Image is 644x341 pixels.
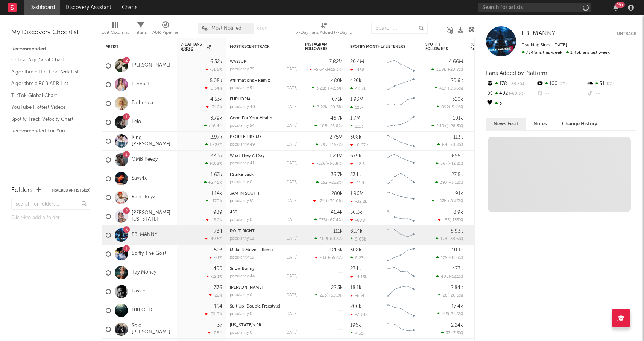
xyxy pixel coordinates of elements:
span: +76.6 % [327,199,342,204]
div: ( ) [436,161,463,166]
div: 8.9k [453,210,463,215]
a: [PERSON_NAME] [132,62,170,69]
div: ( ) [438,293,463,298]
span: 11.8k [436,68,446,72]
div: -7.34k [350,312,368,317]
span: 115 [442,312,448,317]
div: 989 [213,210,222,215]
div: A&R Pipeline [152,19,179,41]
div: I Strike Back [230,173,298,177]
div: ( ) [436,255,463,260]
span: 178 [440,237,447,241]
a: FBLMANNY [132,232,157,238]
div: ( ) [431,199,463,204]
a: Lassic [132,288,145,295]
div: WASSUP [230,60,298,64]
div: ( ) [309,67,343,72]
div: Click to add a folder. [11,213,90,222]
div: ( ) [431,67,463,72]
span: 3.21k [316,87,326,91]
div: ( ) [434,86,463,91]
span: Most Notified [211,26,241,31]
div: EUPHORIA [230,97,298,102]
span: 152 [321,181,327,185]
div: Instagram Followers [305,42,331,51]
input: Search... [371,23,428,34]
a: WASSUP [230,60,246,64]
div: [DATE] [285,124,298,128]
div: popularity: 0 [230,312,252,316]
div: popularity: 49 [230,143,255,147]
a: [PERSON_NAME][US_STATE] [132,210,173,223]
div: 320k [452,97,463,102]
div: 1.93M [350,97,363,102]
span: -42.2 % [449,162,462,166]
svg: Chart title [384,169,418,188]
a: What They All Say [230,154,265,158]
div: ( ) [315,255,343,260]
div: [DATE] [285,143,298,147]
div: 376 [214,285,222,290]
div: 22.3k [331,285,343,290]
div: 480k [331,78,343,83]
div: Spotify Followers [425,42,452,51]
div: 27.5k [451,172,463,177]
div: 125k [350,105,364,110]
div: -6.34 % [205,86,222,91]
span: 1.45k fans last week [522,50,610,55]
span: +262 % [328,181,342,185]
span: 417 [439,87,446,91]
span: 1.57k [436,199,446,204]
div: 280k [331,191,343,196]
div: 426k [350,78,361,83]
div: -49.5 % [205,236,222,241]
span: -12.1 % [450,275,462,279]
div: [DATE] [285,161,298,166]
a: 100 OTD [132,307,152,314]
a: 3AM IN SOUTH [230,192,259,196]
div: 2.75M [330,135,343,140]
div: [DATE] [285,180,298,184]
div: Make It Move! - Remix [230,248,298,252]
div: -4.15k [350,274,367,279]
div: +108 % [205,161,222,166]
span: 402 [319,237,327,241]
div: [DATE] [285,256,298,260]
span: -31.6 % [449,312,462,317]
div: 178 [486,79,536,89]
div: ( ) [314,123,343,128]
svg: Chart title [384,132,418,151]
a: Bktherula [132,100,153,107]
span: +167 % [329,143,342,147]
div: 2.97k [210,135,222,140]
svg: Chart title [384,245,418,263]
div: 82.4k [350,229,363,234]
div: 450 [230,210,298,215]
a: DO IT RIGHT [230,229,255,233]
div: popularity: 79 [230,67,255,72]
span: -60.3 % [508,92,525,96]
div: 308k [350,248,361,253]
div: 17.4k [451,304,463,309]
a: Solo [PERSON_NAME] [132,323,173,336]
a: Kairo Keyz [132,194,155,201]
div: 503 [214,248,222,253]
a: I Strike Back [230,173,254,177]
span: -26.3 % [449,294,462,298]
span: +67.4 % [327,218,342,222]
button: Save [257,27,267,31]
span: -83 [443,218,450,222]
div: ( ) [437,312,463,317]
div: Suit Up (Double Freestyle) [230,304,298,309]
svg: Chart title [384,226,418,245]
span: 2.19k [436,124,447,128]
div: -- [586,89,636,99]
div: 100 [536,79,586,89]
div: 56.3k [350,210,362,215]
button: Untrack [617,30,636,38]
div: 7-Day Fans Added (7-Day Fans Added) [296,19,352,41]
div: Folders [11,186,33,195]
svg: Chart title [384,94,418,113]
span: -41.6 % [449,256,462,260]
div: 402 [486,89,536,99]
